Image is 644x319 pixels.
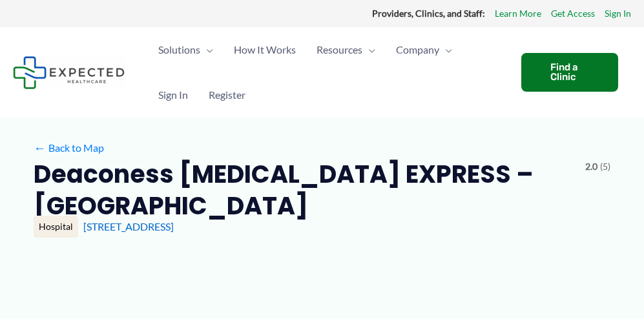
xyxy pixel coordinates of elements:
[317,27,362,72] span: Resources
[148,27,223,72] a: SolutionsMenu Toggle
[34,141,46,154] span: ←
[13,56,125,89] img: Expected Healthcare Logo - side, dark font, small
[306,27,386,72] a: ResourcesMenu Toggle
[362,27,375,72] span: Menu Toggle
[34,216,78,238] div: Hospital
[439,27,452,72] span: Menu Toggle
[585,158,597,175] span: 2.0
[372,8,485,19] strong: Providers, Clinics, and Staff:
[521,53,618,92] a: Find a Clinic
[148,72,198,118] a: Sign In
[386,27,462,72] a: CompanyMenu Toggle
[605,5,631,22] a: Sign In
[551,5,595,22] a: Get Access
[200,27,213,72] span: Menu Toggle
[83,220,174,232] a: [STREET_ADDRESS]
[234,27,296,72] span: How It Works
[600,158,610,175] span: (5)
[209,72,245,118] span: Register
[495,5,541,22] a: Learn More
[158,72,188,118] span: Sign In
[223,27,306,72] a: How It Works
[396,27,439,72] span: Company
[158,27,200,72] span: Solutions
[198,72,256,118] a: Register
[34,138,104,158] a: ←Back to Map
[34,158,575,222] h2: Deaconess [MEDICAL_DATA] EXPRESS – [GEOGRAPHIC_DATA]
[148,27,508,118] nav: Primary Site Navigation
